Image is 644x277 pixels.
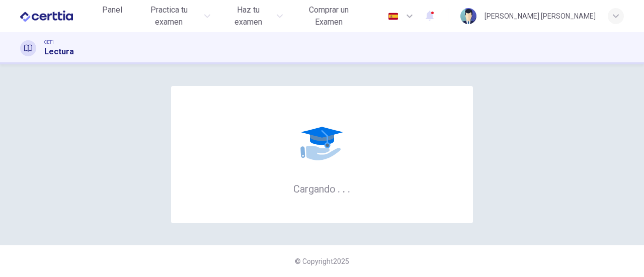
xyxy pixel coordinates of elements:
div: [PERSON_NAME] [PERSON_NAME] [485,10,596,22]
button: Haz tu examen [218,1,286,31]
button: Comprar un Examen [291,1,367,31]
img: CERTTIA logo [20,6,73,26]
h6: Cargando [293,182,351,195]
span: © Copyright 2025 [295,257,349,265]
h1: Lectura [44,46,74,58]
button: Practica tu examen [132,1,215,31]
span: Practica tu examen [136,4,202,28]
span: Comprar un Examen [295,4,363,28]
span: CET1 [44,39,54,46]
img: Profile picture [460,8,476,24]
h6: . [347,179,351,196]
img: es [387,13,399,20]
a: CERTTIA logo [20,6,96,26]
h6: . [337,179,341,196]
a: Panel [96,1,128,31]
span: Panel [102,4,122,16]
button: Panel [96,1,128,19]
span: Haz tu examen [222,4,273,28]
h6: . [342,179,346,196]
